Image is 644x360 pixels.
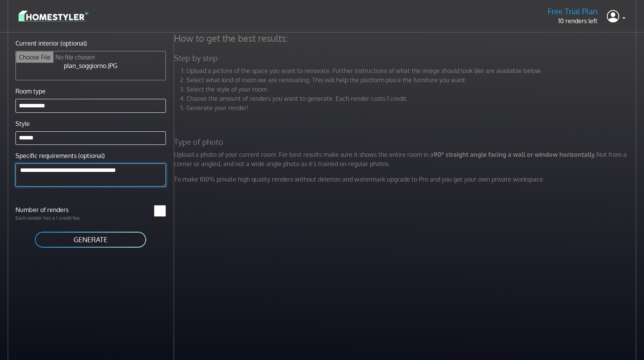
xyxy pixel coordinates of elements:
li: Select the style of your room. [186,85,638,94]
h5: Step by step [169,53,643,63]
label: Style [15,119,30,128]
h4: How to get the best results: [169,32,643,44]
button: GENERATE [34,231,147,248]
p: Each render has a 1 credit fee [11,214,91,222]
p: 10 renders left [548,16,598,25]
strong: 90° straight angle facing a wall or window horizontally. [434,151,596,158]
li: Select what kind of room we are renovating. This will help the platform place the furniture you w... [186,75,638,85]
label: Number of renders [11,205,91,214]
label: Specific requirements (optional) [15,151,105,160]
li: Generate your render! [186,103,638,112]
label: Room type [15,87,46,96]
h5: Free Trial Plan [548,7,598,16]
img: logo-3de290ba35641baa71223ecac5eacb59cb85b4c7fdf211dc9aaecaaee71ea2f8.svg [19,9,88,23]
label: Current interior (optional) [15,39,87,48]
li: Upload a picture of the space you want to renovate. Further instructions of what the image should... [186,66,638,75]
p: Upload a photo of your current room. For best results make sure it shows the entire room in a Not... [169,150,643,168]
h5: Type of photo [169,137,643,147]
li: Choose the amount of renders you want to generate. Each render costs 1 credit. [186,94,638,103]
p: To make 100% private high quality renders without deletion and watermark upgrade to Pro and you g... [169,175,643,184]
